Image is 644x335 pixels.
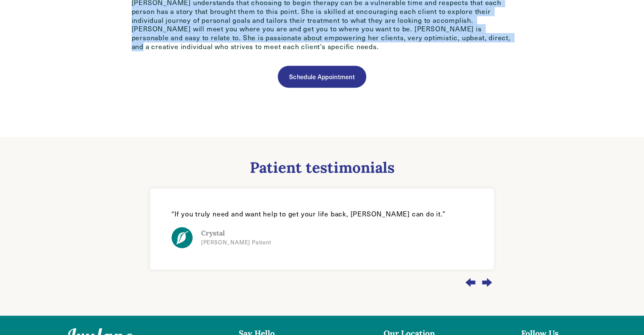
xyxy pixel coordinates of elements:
div: Previous slide [464,271,477,294]
a: Schedule Appointment [278,66,366,88]
div: Next slide [480,271,494,294]
img: IvyLane-whiteLeaf-greenCircle.png [171,227,193,248]
h3: Patient testimonials [146,158,498,177]
p: “If you truly need and want help to get your life back, [PERSON_NAME] can do it.” [171,210,473,219]
h3: Crystal [201,229,271,238]
p: [PERSON_NAME] Patient [201,239,271,246]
